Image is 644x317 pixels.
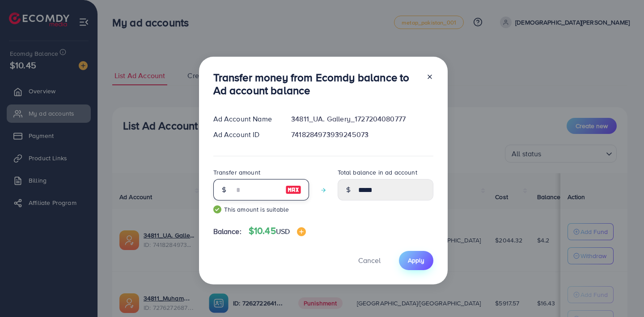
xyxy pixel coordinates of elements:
button: Apply [399,251,433,270]
div: Ad Account Name [206,114,284,124]
h4: $10.45 [249,225,306,237]
label: Transfer amount [213,168,260,177]
img: image [297,227,306,236]
span: USD [276,226,290,236]
label: Total balance in ad account [338,168,417,177]
div: 7418284973939245073 [284,129,440,140]
div: 34811_UA. Gallery_1727204080777 [284,114,440,124]
span: Cancel [358,255,381,265]
img: image [285,184,301,195]
button: Cancel [347,251,392,270]
small: This amount is suitable [213,205,309,214]
span: Apply [408,256,424,265]
div: Ad Account ID [206,129,284,140]
img: guide [213,205,221,213]
iframe: Chat [606,277,637,310]
span: Balance: [213,226,241,237]
h3: Transfer money from Ecomdy balance to Ad account balance [213,71,419,97]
